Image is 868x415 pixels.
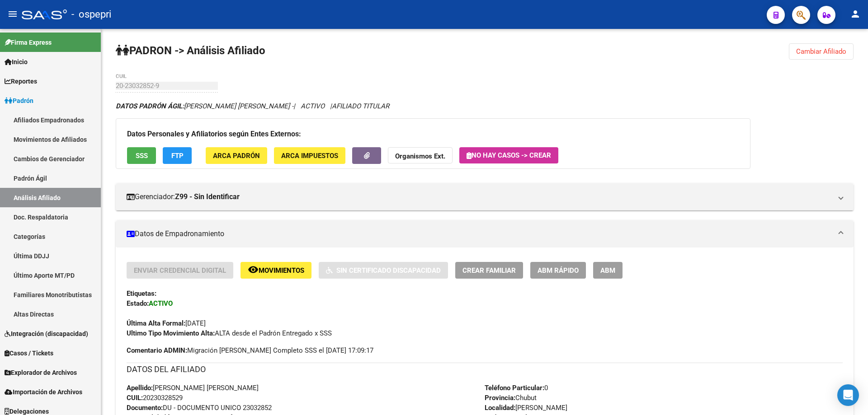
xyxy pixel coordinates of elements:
[538,266,579,275] span: ABM Rápido
[332,102,389,110] span: AFILIADO TITULAR
[127,394,143,402] strong: CUIL:
[462,266,516,275] span: Crear Familiar
[455,262,523,279] button: Crear Familiar
[789,43,854,60] button: Cambiar Afiliado
[127,329,215,337] strong: Ultimo Tipo Movimiento Alta:
[127,404,163,412] strong: Documento:
[467,151,551,159] span: No hay casos -> Crear
[127,319,185,327] strong: Última Alta Formal:
[127,363,843,376] h3: DATOS DEL AFILIADO
[149,299,173,308] strong: ACTIVO
[213,152,260,160] span: ARCA Padrón
[5,348,53,358] span: Casos / Tickets
[5,96,33,106] span: Padrón
[127,289,156,298] strong: Etiquetas:
[281,152,338,160] span: ARCA Impuestos
[600,266,615,275] span: ABM
[116,183,854,210] mat-expansion-panel-header: Gerenciador:Z99 - Sin Identificar
[116,102,389,110] i: | ACTIVO |
[530,262,586,279] button: ABM Rápido
[127,384,259,392] span: [PERSON_NAME] [PERSON_NAME]
[5,387,82,397] span: Importación de Archivos
[127,345,373,355] span: Migración [PERSON_NAME] Completo SSS el [DATE] 17:09:17
[388,147,453,164] button: Organismos Ext.
[171,152,184,160] span: FTP
[127,394,183,402] span: 20230328529
[71,5,111,24] span: - ospepri
[116,220,854,247] mat-expansion-panel-header: Datos de Empadronamiento
[127,329,332,337] span: ALTA desde el Padrón Entregado x SSS
[116,102,184,110] strong: DATOS PADRÓN ÁGIL:
[127,404,272,412] span: DU - DOCUMENTO UNICO 23032852
[459,147,558,163] button: No hay casos -> Crear
[274,147,345,164] button: ARCA Impuestos
[163,147,192,164] button: FTP
[127,299,149,308] strong: Estado:
[336,266,441,275] span: Sin Certificado Discapacidad
[593,262,623,279] button: ABM
[116,102,293,110] span: [PERSON_NAME] [PERSON_NAME] -
[319,262,448,279] button: Sin Certificado Discapacidad
[5,368,77,378] span: Explorador de Archivos
[259,266,304,275] span: Movimientos
[175,192,240,202] strong: Z99 - Sin Identificar
[134,266,226,275] span: Enviar Credencial Digital
[485,404,567,412] span: [PERSON_NAME]
[248,264,259,275] mat-icon: remove_red_eye
[485,384,548,392] span: 0
[127,384,153,392] strong: Apellido:
[206,147,267,164] button: ARCA Padrón
[5,76,37,86] span: Reportes
[7,9,18,19] mat-icon: menu
[395,152,445,160] strong: Organismos Ext.
[5,57,28,67] span: Inicio
[127,262,233,279] button: Enviar Credencial Digital
[485,394,515,402] strong: Provincia:
[127,192,832,202] mat-panel-title: Gerenciador:
[127,229,832,239] mat-panel-title: Datos de Empadronamiento
[241,262,311,279] button: Movimientos
[127,319,206,327] span: [DATE]
[485,404,515,412] strong: Localidad:
[485,394,537,402] span: Chubut
[127,147,156,164] button: SSS
[127,128,739,140] h3: Datos Personales y Afiliatorios según Entes Externos:
[127,346,187,354] strong: Comentario ADMIN:
[5,329,88,339] span: Integración (discapacidad)
[837,384,859,406] div: Open Intercom Messenger
[850,9,861,19] mat-icon: person
[796,47,846,56] span: Cambiar Afiliado
[136,152,148,160] span: SSS
[5,37,52,47] span: Firma Express
[116,44,265,57] strong: PADRON -> Análisis Afiliado
[485,384,544,392] strong: Teléfono Particular:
